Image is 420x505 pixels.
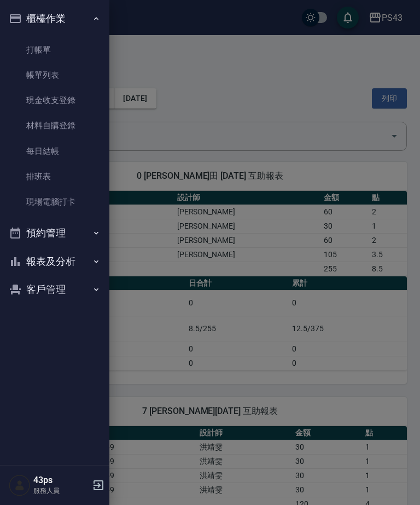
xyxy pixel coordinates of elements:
a: 每日結帳 [4,139,105,164]
a: 帳單列表 [4,63,105,88]
a: 現金收支登錄 [4,88,105,113]
button: 預約管理 [4,219,105,247]
button: 報表及分析 [4,247,105,276]
img: Person [9,474,31,496]
button: 櫃檯作業 [4,4,105,33]
a: 打帳單 [4,37,105,63]
p: 服務人員 [33,486,89,496]
button: 客戶管理 [4,275,105,304]
a: 現場電腦打卡 [4,189,105,214]
a: 材料自購登錄 [4,113,105,138]
h5: 43ps [33,475,89,486]
a: 排班表 [4,164,105,189]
